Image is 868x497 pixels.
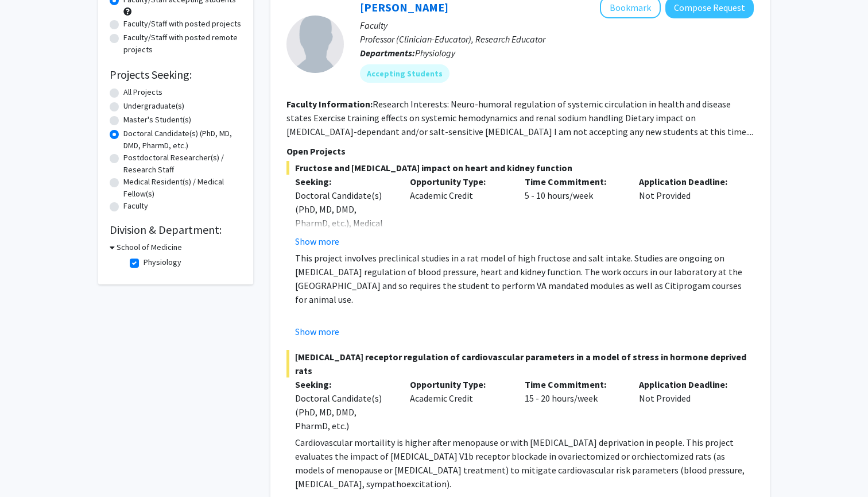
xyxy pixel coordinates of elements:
[630,175,745,248] div: Not Provided
[360,47,415,59] b: Departments:
[410,175,507,188] p: Opportunity Type:
[295,325,339,338] button: Show more
[360,18,754,32] p: Faculty
[9,445,49,488] iframe: Chat
[295,234,339,248] button: Show more
[630,377,745,433] div: Not Provided
[516,377,631,433] div: 15 - 20 hours/week
[295,188,393,257] div: Doctoral Candidate(s) (PhD, MD, DMD, PharmD, etc.), Medical Resident(s) / Medical Fellow(s)
[123,32,242,56] label: Faculty/Staff with posted remote projects
[144,256,181,268] label: Physiology
[123,200,148,212] label: Faculty
[123,86,162,98] label: All Projects
[286,350,754,377] span: [MEDICAL_DATA] receptor regulation of cardiovascular parameters in a model of stress in hormone d...
[295,251,754,306] p: This project involves preclinical studies in a rat model of high fructose and salt intake. Studie...
[360,32,754,46] p: Professor (Clinician-Educator), Research Educator
[117,241,182,253] h3: School of Medicine
[123,100,184,112] label: Undergraduate(s)
[295,391,393,433] div: Doctoral Candidate(s) (PhD, MD, DMD, PharmD, etc.)
[123,176,242,200] label: Medical Resident(s) / Medical Fellow(s)
[286,98,753,137] fg-read-more: Research Interests: Neuro-humoral regulation of systemic circulation in health and disease states...
[415,47,455,59] span: Physiology
[123,128,242,152] label: Doctoral Candidate(s) (PhD, MD, DMD, PharmD, etc.)
[110,68,242,82] h2: Projects Seeking:
[401,175,516,248] div: Academic Credit
[516,175,631,248] div: 5 - 10 hours/week
[525,377,622,391] p: Time Commitment:
[401,377,516,433] div: Academic Credit
[295,436,754,491] p: Cardiovascular mortaility is higher after menopause or with [MEDICAL_DATA] deprivation in people....
[286,144,754,158] p: Open Projects
[295,377,393,391] p: Seeking:
[123,18,241,30] label: Faculty/Staff with posted projects
[639,175,737,188] p: Application Deadline:
[295,175,393,188] p: Seeking:
[123,114,191,126] label: Master's Student(s)
[286,98,373,110] b: Faculty Information:
[110,223,242,237] h2: Division & Department:
[360,64,449,83] mat-chip: Accepting Students
[639,377,737,391] p: Application Deadline:
[525,175,622,188] p: Time Commitment:
[410,377,507,391] p: Opportunity Type:
[286,161,754,175] span: Fructose and [MEDICAL_DATA] impact on heart and kidney function
[123,152,242,176] label: Postdoctoral Researcher(s) / Research Staff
